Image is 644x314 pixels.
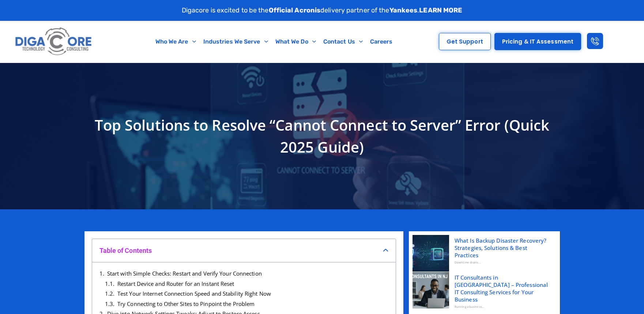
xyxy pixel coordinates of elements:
div: Downtime drains... [455,259,551,266]
a: Test Your Internet Connection Speed and Stability Right Now [117,290,271,297]
a: Try Connecting to Other Sites to Pinpoint the Problem [117,300,255,307]
a: Careers [366,33,396,50]
img: IT Consultants in NJ [413,272,449,309]
span: Pricing & IT Assessment [502,39,573,44]
a: LEARN MORE [419,6,462,14]
a: What We Do [272,33,320,50]
div: Close table of contents [383,248,388,253]
strong: Official Acronis [269,6,321,14]
h1: Top Solutions to Resolve “Cannot Connect to Server” Error (Quick 2025 Guide) [88,114,556,158]
a: Industries We Serve [200,33,272,50]
a: Get Support [439,33,491,50]
a: What Is Backup Disaster Recovery? Strategies, Solutions & Best Practices [455,237,551,259]
p: Digacore is excited to be the delivery partner of the . [182,5,463,15]
h4: Table of Contents [99,246,383,255]
div: Running a business... [455,303,551,310]
a: Who We Are [152,33,200,50]
a: Start with Simple Checks: Restart and Verify Your Connection [107,270,262,277]
a: Contact Us [320,33,366,50]
span: Get Support [447,39,483,44]
img: Digacore logo 1 [13,25,94,59]
strong: Yankees [389,6,418,14]
a: IT Consultants in [GEOGRAPHIC_DATA] – Professional IT Consulting Services for Your Business [455,274,551,303]
a: Pricing & IT Assessment [494,33,581,50]
a: Restart Device and Router for an Instant Reset [117,280,234,287]
nav: Menu [128,33,421,50]
img: Backup disaster recovery, Backup and Disaster Recovery [413,235,449,272]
